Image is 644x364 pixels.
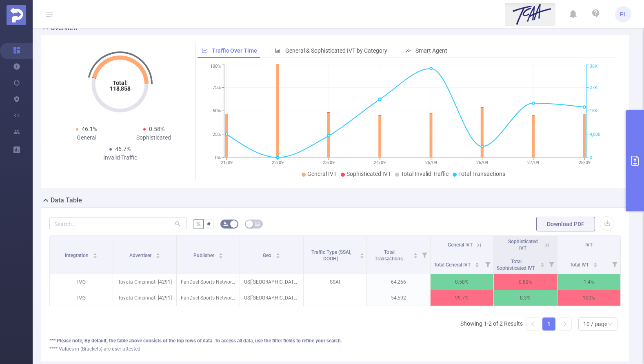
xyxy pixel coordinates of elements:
[202,48,207,53] i: icon: line-chart
[113,290,176,306] p: Toyota Cincinnati [4291]
[129,253,153,258] span: Advertiser
[540,261,544,264] i: icon: caret-up
[375,249,404,262] span: Total Transactions
[593,264,597,266] i: icon: caret-down
[87,153,154,162] div: Invalid Traffic
[431,274,493,290] p: 0.58%
[50,274,113,290] p: IMG
[263,253,273,258] span: Geo
[543,318,555,330] a: 1
[304,274,366,290] p: SSAI
[93,252,98,257] div: Sort
[218,252,223,257] div: Sort
[540,261,545,266] div: Sort
[415,47,447,54] span: Smart Agent
[579,160,591,165] tspan: 28/09
[360,255,364,257] i: icon: caret-down
[559,317,572,331] li: Next Page
[207,221,211,227] span: #
[49,337,621,344] div: *** Please note, By default, the table above consists of the top rows of data. To access all data...
[275,48,281,53] i: icon: bar-chart
[367,290,430,306] p: 54,592
[149,126,164,132] span: 0.58%
[110,85,131,92] tspan: 118,858
[475,261,480,266] div: Sort
[240,290,303,306] p: US[[GEOGRAPHIC_DATA]]
[609,254,620,274] i: Filter menu
[570,262,590,268] span: Total IVT
[530,322,535,326] i: icon: left
[608,322,613,327] i: icon: down
[590,155,592,160] tspan: 0
[508,239,538,251] span: Sophisticated IVT
[218,252,223,254] i: icon: caret-up
[65,253,90,258] span: Integration
[434,262,472,268] span: Total General IVT
[494,290,557,306] p: 0.3%
[475,261,480,264] i: icon: caret-up
[213,132,221,137] tspan: 25%
[49,345,621,353] div: **** Values in (Brackets) are user attested
[311,249,351,262] span: Traffic Type (SSAI, DOOH)
[213,109,221,114] tspan: 50%
[585,242,593,248] span: IVT
[120,133,187,142] div: Sophisticated
[240,274,303,290] p: US[[GEOGRAPHIC_DATA]]
[413,255,417,257] i: icon: caret-down
[360,252,364,254] i: icon: caret-up
[113,274,176,290] p: Toyota Cincinnati [4291]
[51,195,82,205] h2: Data Table
[307,171,337,177] span: General IVT
[557,274,621,290] p: 1.4%
[7,5,26,25] img: Protected Media
[593,261,598,266] div: Sort
[536,217,595,231] button: Download PDF
[221,160,233,165] tspan: 21/09
[272,160,284,165] tspan: 22/09
[155,252,160,254] i: icon: caret-up
[620,6,627,22] span: PL
[255,221,260,226] i: icon: table
[590,85,597,90] tspan: 27K
[213,85,221,90] tspan: 75%
[275,255,280,257] i: icon: caret-down
[323,160,335,165] tspan: 23/09
[367,274,430,290] p: 64,266
[210,64,221,69] tspan: 100%
[275,252,280,254] i: icon: caret-up
[275,252,280,257] div: Sort
[413,252,418,257] div: Sort
[50,290,113,306] p: IMG
[460,317,523,331] li: Showing 1-2 of 2 Results
[155,252,160,257] div: Sort
[583,318,607,330] div: 10 / page
[482,254,493,274] i: Filter menu
[360,252,364,257] div: Sort
[49,217,187,230] input: Search...
[590,109,597,114] tspan: 18K
[419,236,430,274] i: Filter menu
[540,264,544,266] i: icon: caret-down
[193,253,215,258] span: Publisher
[223,221,228,226] i: icon: bg-colors
[494,274,557,290] p: 0.82%
[177,274,240,290] p: FanDuel Sports Network [9991]
[401,171,449,177] span: Total Invalid Traffic
[431,290,493,306] p: 99.7%
[448,242,473,248] span: General IVT
[590,64,597,69] tspan: 36K
[374,160,386,165] tspan: 24/09
[196,221,200,227] span: %
[215,155,221,160] tspan: 0%
[115,146,131,152] span: 46.7%
[476,160,488,165] tspan: 26/09
[557,290,621,306] p: 100%
[563,322,568,326] i: icon: right
[177,290,240,306] p: FanDuel Sports Network [9991]
[546,254,557,274] i: Filter menu
[155,255,160,257] i: icon: caret-down
[425,160,437,165] tspan: 25/09
[497,259,536,271] span: Total Sophisticated IVT
[113,80,128,86] tspan: Total:
[526,317,539,331] li: Previous Page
